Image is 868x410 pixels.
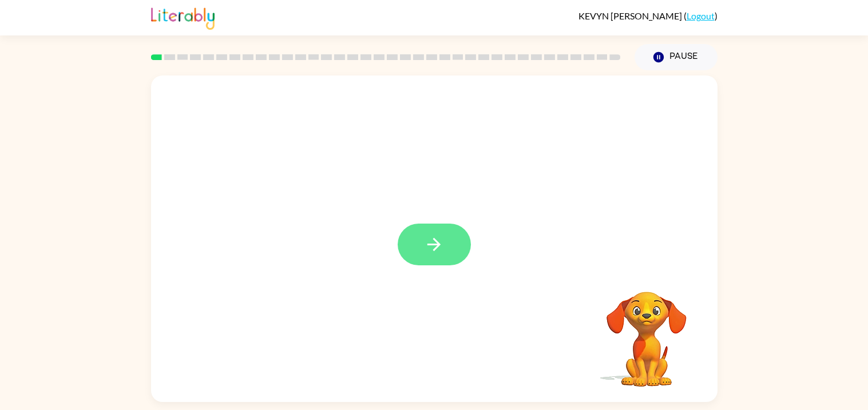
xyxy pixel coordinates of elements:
[635,44,718,70] button: Pause
[578,10,718,21] div: ( )
[151,5,215,30] img: Literably
[687,10,715,21] a: Logout
[589,274,704,388] video: Your browser must support playing .mp4 files to use Literably. Please try using another browser.
[578,10,684,21] span: KEVYN [PERSON_NAME]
